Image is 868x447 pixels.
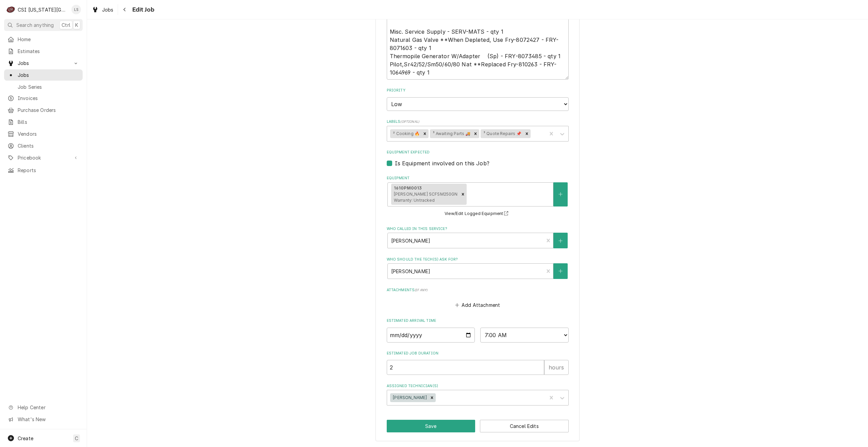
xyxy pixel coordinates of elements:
[71,5,81,14] div: Lindy Springer's Avatar
[390,129,421,138] div: ² Cooking 🔥
[387,176,569,181] label: Equipment
[444,210,512,218] button: View/Edit Logged Equipment
[387,226,569,248] div: Who called in this service?
[18,154,69,161] span: Pricebook
[421,129,429,138] div: Remove ² Cooking 🔥
[395,159,489,167] label: Is Equipment involved on this Job?
[553,263,568,279] button: Create New Contact
[387,420,569,432] div: Button Group
[387,318,569,342] div: Estimated Arrival Time
[387,150,569,155] label: Equipment Expected
[472,129,479,138] div: Remove ³ Awaiting Parts 🚚
[481,129,523,138] div: ³ Quote Repairs 📌
[387,226,569,232] label: Who called in this service?
[394,185,422,191] strong: 1610PM0013
[18,71,79,79] span: Jobs
[387,420,569,432] div: Button Group Row
[18,142,79,149] span: Clients
[6,5,16,14] div: C
[18,95,79,102] span: Invoices
[523,129,531,138] div: Remove ³ Quote Repairs 📌
[558,238,563,243] svg: Create New Contact
[459,184,467,205] div: Remove [object Object]
[4,116,83,128] a: Bills
[4,104,83,116] a: Purchase Orders
[6,5,16,14] div: CSI Kansas City's Avatar
[558,192,563,197] svg: Create New Equipment
[4,93,83,104] a: Invoices
[387,328,475,343] input: Date
[553,182,568,206] button: Create New Equipment
[387,383,569,405] div: Assigned Technician(s)
[18,167,79,174] span: Reports
[18,36,79,43] span: Home
[558,269,563,274] svg: Create New Contact
[4,140,83,151] a: Clients
[62,21,70,29] span: Ctrl
[4,165,83,176] a: Reports
[4,81,83,93] a: Job Series
[4,34,83,45] a: Home
[387,420,475,432] button: Save
[387,383,569,389] label: Assigned Technician(s)
[544,360,569,375] div: hours
[4,69,83,81] a: Jobs
[18,48,79,55] span: Estimates
[387,257,569,262] label: Who should the tech(s) ask for?
[387,119,569,125] label: Labels
[400,120,419,123] span: ( optional )
[415,288,428,292] span: ( if any )
[430,129,472,138] div: ³ Awaiting Parts 🚚
[394,192,458,203] span: [PERSON_NAME] SCFSM250GN Warranty: Untracked
[4,57,83,69] a: Go to Jobs
[18,435,33,441] span: Create
[387,351,569,356] label: Estimated Job Duration
[390,393,428,402] div: [PERSON_NAME]
[387,257,569,279] div: Who should the tech(s) ask for?
[4,414,83,425] a: Go to What's New
[553,233,568,248] button: Create New Contact
[4,152,83,163] a: Go to Pricebook
[387,176,569,218] div: Equipment
[18,118,79,126] span: Bills
[18,83,79,90] span: Job Series
[89,4,116,15] a: Jobs
[16,21,54,29] span: Search anything
[71,5,81,14] div: LS
[4,402,83,413] a: Go to Help Center
[4,46,83,57] a: Estimates
[18,60,69,67] span: Jobs
[387,287,569,293] label: Attachments
[102,6,114,13] span: Jobs
[119,4,130,15] button: Navigate back
[18,130,79,137] span: Vendors
[387,318,569,324] label: Estimated Arrival Time
[387,287,569,310] div: Attachments
[387,88,569,93] label: Priority
[387,119,569,141] div: Labels
[18,106,79,114] span: Purchase Orders
[4,128,83,139] a: Vendors
[18,416,79,423] span: What's New
[480,328,569,343] select: Time Select
[18,6,68,13] div: CSI [US_STATE][GEOGRAPHIC_DATA]
[480,420,569,432] button: Cancel Edits
[387,351,569,375] div: Estimated Job Duration
[428,393,436,402] div: Remove Mike Schupp
[387,88,569,111] div: Priority
[130,5,154,14] span: Edit Job
[4,19,83,31] button: Search anythingCtrlK
[75,21,78,29] span: K
[387,150,569,167] div: Equipment Expected
[75,435,78,442] span: C
[454,300,501,310] button: Add Attachment
[18,404,79,411] span: Help Center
